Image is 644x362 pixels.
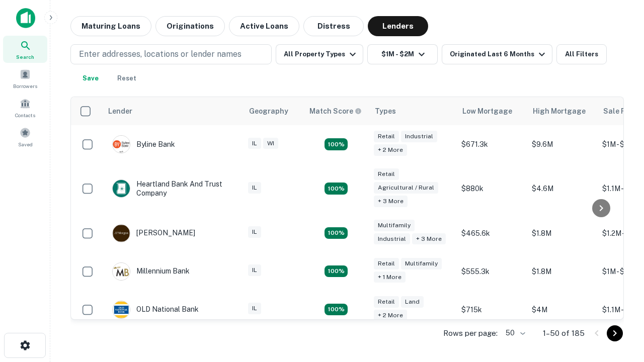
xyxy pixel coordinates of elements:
[374,296,399,308] div: Retail
[102,97,243,125] th: Lender
[113,301,130,318] img: picture
[3,65,47,92] a: Borrowers
[249,105,288,117] div: Geography
[374,168,399,180] div: Retail
[112,224,195,242] div: [PERSON_NAME]
[325,304,348,316] div: Matching Properties: 18, hasApolloMatch: undefined
[113,180,130,197] img: picture
[533,105,586,117] div: High Mortgage
[248,226,261,238] div: IL
[112,301,199,319] div: OLD National Bank
[303,16,364,36] button: Distress
[16,8,35,28] img: capitalize-icon.png
[374,196,408,207] div: + 3 more
[16,53,34,61] span: Search
[556,44,607,64] button: All Filters
[325,227,348,239] div: Matching Properties: 27, hasApolloMatch: undefined
[527,252,597,291] td: $1.8M
[456,163,527,214] td: $880k
[309,106,362,117] div: Capitalize uses an advanced AI algorithm to match your search with the best lender. The match sco...
[18,140,33,148] span: Saved
[243,97,303,125] th: Geography
[113,263,130,280] img: picture
[263,138,278,149] div: WI
[367,44,438,64] button: $1M - $2M
[325,265,348,278] div: Matching Properties: 16, hasApolloMatch: undefined
[248,182,261,194] div: IL
[527,291,597,329] td: $4M
[442,44,552,64] button: Originated Last 6 Months
[607,325,623,341] button: Go to next page
[3,123,47,150] a: Saved
[112,179,233,198] div: Heartland Bank And Trust Company
[527,97,597,125] th: High Mortgage
[70,16,151,36] button: Maturing Loans
[374,310,407,321] div: + 2 more
[527,163,597,214] td: $4.6M
[443,327,498,339] p: Rows per page:
[3,36,47,63] a: Search
[309,106,360,117] h6: Match Score
[248,138,261,149] div: IL
[112,135,175,153] div: Byline Bank
[450,48,548,60] div: Originated Last 6 Months
[108,105,132,117] div: Lender
[527,214,597,252] td: $1.8M
[374,220,415,231] div: Multifamily
[456,125,527,163] td: $671.3k
[369,97,456,125] th: Types
[401,131,437,142] div: Industrial
[229,16,299,36] button: Active Loans
[79,48,242,60] p: Enter addresses, locations or lender names
[456,97,527,125] th: Low Mortgage
[374,258,399,269] div: Retail
[111,68,143,88] button: Reset
[374,182,438,194] div: Agricultural / Rural
[462,105,512,117] div: Low Mortgage
[401,296,424,308] div: Land
[527,125,597,163] td: $9.6M
[15,111,35,119] span: Contacts
[303,97,369,125] th: Capitalize uses an advanced AI algorithm to match your search with the best lender. The match sco...
[112,262,190,281] div: Millennium Bank
[456,252,527,291] td: $555.3k
[375,105,396,117] div: Types
[3,94,47,121] a: Contacts
[248,264,261,276] div: IL
[374,131,399,142] div: Retail
[543,327,585,339] p: 1–50 of 185
[113,225,130,242] img: picture
[13,82,37,90] span: Borrowers
[325,183,348,195] div: Matching Properties: 17, hasApolloMatch: undefined
[113,136,130,153] img: picture
[325,138,348,150] div: Matching Properties: 23, hasApolloMatch: undefined
[248,303,261,314] div: IL
[155,16,225,36] button: Originations
[502,326,527,340] div: 50
[456,214,527,252] td: $465.6k
[374,233,410,245] div: Industrial
[368,16,428,36] button: Lenders
[412,233,446,245] div: + 3 more
[456,291,527,329] td: $715k
[374,144,407,156] div: + 2 more
[374,271,406,283] div: + 1 more
[276,44,363,64] button: All Property Types
[70,44,272,64] button: Enter addresses, locations or lender names
[594,282,644,330] iframe: Chat Widget
[401,258,442,269] div: Multifamily
[74,68,107,88] button: Save your search to get updates of matches that match your search criteria.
